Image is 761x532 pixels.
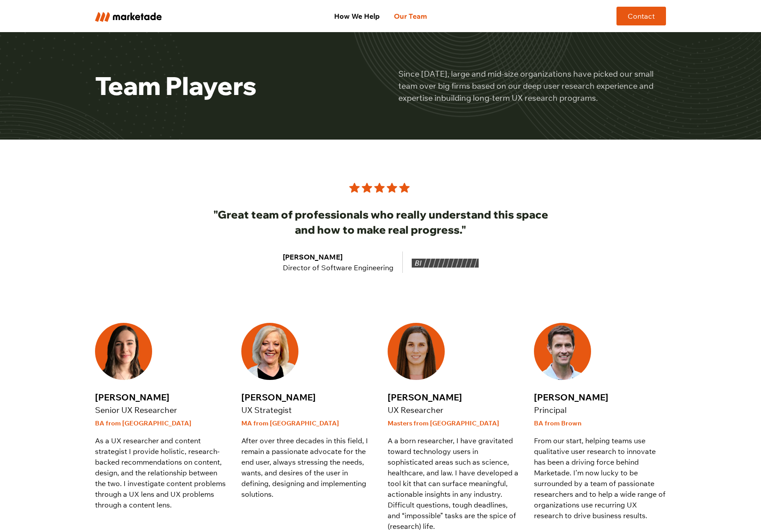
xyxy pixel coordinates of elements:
a: Our Team [387,7,434,25]
a: How We Help [327,7,387,25]
a: building long-term UX research programs [441,93,596,103]
h1: Team Players [95,71,363,101]
p: A a born researcher, I have gravitated toward technology users in sophisticated areas such as sci... [388,435,520,532]
p: Since [DATE], large and mid-size organizations have picked our small team over big firms based on... [398,68,666,104]
img: BI Engineering Logo [412,259,479,268]
a: Contact [616,7,666,25]
h2: "Great team of professionals who really understand this space and how to make real progress." [209,207,552,237]
p: As a UX researcher and content strategist I provide holistic, research-backed recommendations on ... [95,435,227,510]
div: [PERSON_NAME] [534,391,666,404]
img: Senior UX Researcher Nora Fiore [95,323,152,380]
div: [PERSON_NAME] [95,391,227,404]
div: Director of Software Engineering [283,262,393,273]
p: From our start, helping teams use qualitative user research to innovate has been a driving force ... [534,435,666,521]
a: home [95,10,214,21]
div: BA from Brown [534,418,666,428]
div: MA from [GEOGRAPHIC_DATA] [241,418,373,428]
div: BA from [GEOGRAPHIC_DATA] [95,418,227,428]
div: Principal [534,404,666,416]
div: [PERSON_NAME] [241,391,373,404]
p: After over three decades in this field, I remain a passionate advocate for the end user, always s... [241,435,373,499]
img: Principal John Nicholson [534,323,591,380]
div: Masters from [GEOGRAPHIC_DATA] [388,418,520,428]
div: UX Researcher [388,404,520,416]
img: UX Researcher Meredith Meisetschlaeger [388,323,445,380]
div: Senior UX Researcher [95,404,227,416]
img: UX Strategist Kristy Knabe [241,323,298,380]
div: [PERSON_NAME] [388,391,520,404]
div: [PERSON_NAME] [283,252,393,262]
div: UX Strategist [241,404,373,416]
